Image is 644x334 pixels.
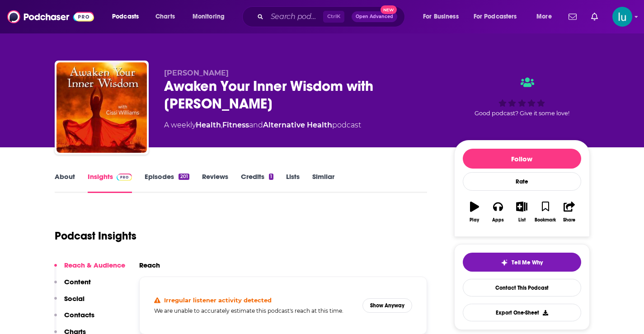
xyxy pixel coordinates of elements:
[463,196,486,228] button: Play
[112,10,139,23] span: Podcasts
[56,62,147,153] img: Awaken Your Inner Wisdom with Cissi Williams
[186,9,236,24] button: open menu
[588,9,602,24] a: Show notifications dropdown
[612,7,632,27] img: User Profile
[55,229,136,243] h1: Podcast Insights
[164,120,361,131] div: A weekly podcast
[263,121,332,129] a: Alternative Health
[512,259,543,266] span: Tell Me Why
[518,217,526,223] div: List
[463,149,581,169] button: Follow
[64,294,85,303] p: Social
[470,217,479,223] div: Play
[155,10,175,23] span: Charts
[312,172,334,193] a: Similar
[106,9,150,24] button: open menu
[486,196,510,228] button: Apps
[249,121,263,129] span: and
[54,261,125,278] button: Reach & Audience
[423,10,459,23] span: For Business
[381,5,397,14] span: New
[463,172,581,191] div: Rate
[534,196,557,228] button: Bookmark
[474,10,517,23] span: For Podcasters
[164,69,229,77] span: [PERSON_NAME]
[612,7,632,27] span: Logged in as lusodano
[463,279,581,296] a: Contact This Podcast
[222,121,249,129] a: Fitness
[530,9,563,24] button: open menu
[88,172,132,193] a: InsightsPodchaser Pro
[535,217,556,223] div: Bookmark
[356,14,393,19] span: Open Advanced
[179,174,189,180] div: 201
[557,196,581,228] button: Share
[492,217,504,223] div: Apps
[463,304,581,321] button: Export One-Sheet
[7,8,94,25] img: Podchaser - Follow, Share and Rate Podcasts
[164,296,272,304] h4: Irregular listener activity detected
[55,172,75,193] a: About
[612,7,632,27] button: Show profile menu
[64,310,94,319] p: Contacts
[193,10,225,23] span: Monitoring
[352,11,397,22] button: Open AdvancedNew
[202,172,228,193] a: Reviews
[54,310,94,327] button: Contacts
[468,9,530,24] button: open menu
[221,121,222,129] span: ,
[563,217,575,223] div: Share
[463,253,581,272] button: tell me why sparkleTell Me Why
[196,121,221,129] a: Health
[475,110,569,117] span: Good podcast? Give it some love!
[145,172,189,193] a: Episodes201
[536,10,552,23] span: More
[241,172,273,193] a: Credits1
[362,298,412,313] button: Show Anyway
[323,11,344,23] span: Ctrl K
[251,6,414,27] div: Search podcasts, credits, & more...
[417,9,470,24] button: open menu
[267,9,323,24] input: Search podcasts, credits, & more...
[117,174,132,181] img: Podchaser Pro
[154,307,356,314] h5: We are unable to accurately estimate this podcast's reach at this time.
[54,294,85,311] button: Social
[64,278,91,286] p: Content
[501,259,508,266] img: tell me why sparkle
[510,196,533,228] button: List
[286,172,300,193] a: Lists
[613,303,635,325] iframe: Intercom live chat
[269,174,273,180] div: 1
[454,69,590,125] div: Good podcast? Give it some love!
[565,9,580,24] a: Show notifications dropdown
[150,9,180,24] a: Charts
[139,261,160,269] h2: Reach
[64,261,125,269] p: Reach & Audience
[54,278,91,294] button: Content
